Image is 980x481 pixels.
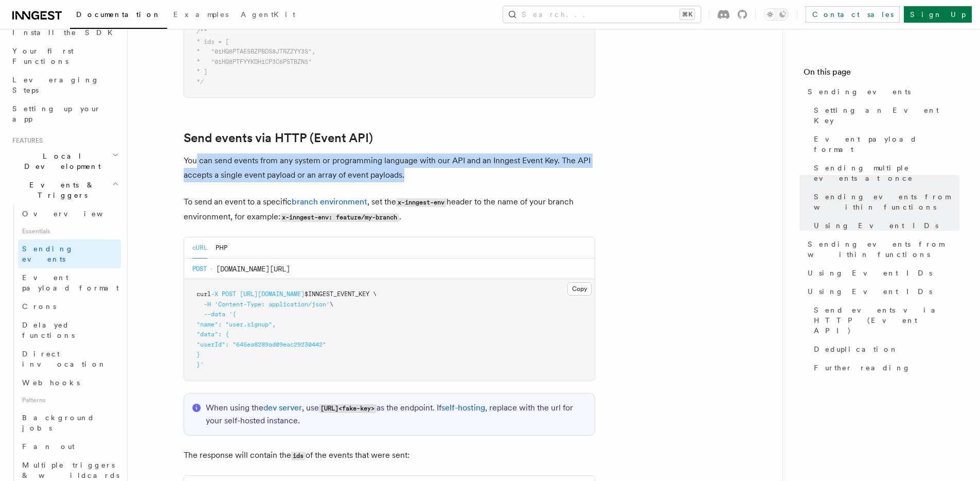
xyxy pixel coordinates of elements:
[241,10,295,19] span: AgentKit
[197,48,315,55] span: * "01HQ8PTAESBZPBDS8JTRZZYY3S",
[197,290,211,298] span: curl
[240,290,305,298] span: [URL][DOMAIN_NAME]
[76,10,161,19] span: Documentation
[204,311,225,318] span: --data
[184,448,595,463] p: The response will contain the of the events that were sent:
[211,290,218,298] span: -X
[12,47,74,65] span: Your first Functions
[204,301,211,308] span: -H
[70,3,167,29] a: Documentation
[503,6,701,23] button: Search...⌘K
[810,101,959,130] a: Setting an Event Key
[184,153,595,182] p: You can send events from any system or programming language with our API and an Inngest Event Key...
[197,361,204,368] span: }'
[808,286,932,297] span: Using Event IDs
[12,76,99,94] span: Leveraging Steps
[764,8,789,21] button: Toggle dark mode
[22,273,119,292] span: Event payload format
[808,87,911,97] span: Sending events
[229,311,236,318] span: '{
[8,180,112,200] span: Events & Triggers
[184,195,595,225] p: To send an event to a specific , set the header to the name of your branch environment, for examp...
[305,290,377,298] span: $INNGEST_EVENT_KEY \
[8,176,121,204] button: Events & Triggers
[441,403,485,413] a: self-hosting
[567,282,592,296] button: Copy
[814,220,938,231] span: Using Event IDs
[18,373,121,392] a: Webhooks
[167,3,235,28] a: Examples
[810,340,959,358] a: Deduplication
[18,268,121,297] a: Event payload format
[292,197,367,207] a: branch environment
[22,210,128,218] span: Overview
[810,187,959,216] a: Sending events from within functions
[18,239,121,268] a: Sending events
[8,147,121,176] button: Local Development
[814,192,959,212] span: Sending events from within functions
[197,331,229,338] span: "data": {
[810,216,959,235] a: Using Event IDs
[680,9,694,20] kbd: ⌘K
[280,213,399,222] code: x-inngest-env: feature/my-branch
[12,28,119,37] span: Install the SDK
[808,268,932,278] span: Using Event IDs
[804,82,959,101] a: Sending events
[18,297,121,316] a: Crons
[804,235,959,264] a: Sending events from within functions
[814,305,959,336] span: Send events via HTTP (Event API)
[319,404,377,413] code: [URL]<fake-key>
[810,301,959,340] a: Send events via HTTP (Event API)
[197,351,200,358] span: }
[18,204,121,223] a: Overview
[8,151,112,171] span: Local Development
[197,321,276,328] span: "name": "user.signup",
[804,66,959,82] h4: On this page
[804,282,959,301] a: Using Event IDs
[22,321,75,339] span: Delayed functions
[810,130,959,159] a: Event payload format
[184,131,373,145] a: Send events via HTTP (Event API)
[216,264,290,274] span: [DOMAIN_NAME][URL]
[8,136,43,145] span: Features
[192,265,207,273] span: POST
[18,437,121,456] a: Fan out
[12,105,101,123] span: Setting up your app
[814,363,911,373] span: Further reading
[197,38,229,45] span: * ids = [
[235,3,301,28] a: AgentKit
[18,316,121,345] a: Delayed functions
[22,442,75,451] span: Fan out
[814,134,959,154] span: Event payload format
[8,42,121,71] a: Your first Functions
[173,10,228,19] span: Examples
[22,350,106,368] span: Direct invocation
[8,23,121,42] a: Install the SDK
[206,402,586,427] p: When using the , use as the endpoint. If , replace with the url for your self-hosted instance.
[18,345,121,373] a: Direct invocation
[291,452,306,460] code: ids
[18,408,121,437] a: Background jobs
[22,302,56,311] span: Crons
[8,99,121,128] a: Setting up your app
[814,344,898,354] span: Deduplication
[263,403,302,413] a: dev server
[22,379,80,387] span: Webhooks
[396,198,447,207] code: x-inngest-env
[18,392,121,408] span: Patterns
[810,159,959,187] a: Sending multiple events at once
[22,245,74,263] span: Sending events
[197,58,312,65] span: * "01HQ8PTFYYKDH1CP3C6PSTBZN5"
[330,301,333,308] span: \
[22,414,95,432] span: Background jobs
[810,358,959,377] a: Further reading
[808,239,959,260] span: Sending events from within functions
[192,237,207,259] button: cURL
[18,223,121,239] span: Essentials
[222,290,236,298] span: POST
[904,6,972,23] a: Sign Up
[814,163,959,183] span: Sending multiple events at once
[22,461,119,479] span: Multiple triggers & wildcards
[216,237,227,259] button: PHP
[197,341,326,348] span: "userId": "645ea8289ad09eac29230442"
